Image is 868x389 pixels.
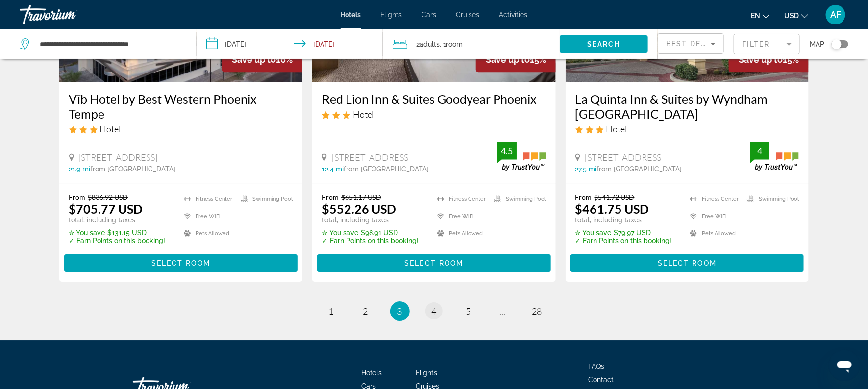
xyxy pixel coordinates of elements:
button: Change currency [784,8,808,23]
span: Hotel [353,109,374,120]
button: Select Room [570,254,804,272]
span: en [751,12,760,20]
button: Change language [751,8,769,23]
span: ✮ You save [69,229,105,237]
li: Pets Allowed [179,227,236,240]
span: Select Room [151,259,210,267]
span: 21.9 mi [69,165,91,173]
span: Room [446,40,463,48]
span: from [GEOGRAPHIC_DATA] [597,165,682,173]
span: 12.4 mi [322,165,344,173]
span: Select Room [404,259,463,267]
ins: $552.26 USD [322,201,396,216]
div: 3 star Hotel [69,123,293,134]
span: ✮ You save [575,229,612,237]
a: Cruises [456,11,480,19]
span: Select Room [658,259,717,267]
span: Map [810,37,824,51]
p: total, including taxes [322,216,419,224]
span: Flights [416,369,437,377]
button: Select Room [317,254,551,272]
li: Free WiFi [432,210,489,222]
li: Fitness Center [685,193,742,205]
li: Pets Allowed [432,227,489,240]
p: $98.91 USD [322,229,419,237]
span: Hotel [606,123,627,134]
div: 4 [750,145,769,157]
button: Select Room [64,254,298,272]
a: Flights [381,11,402,19]
button: Travelers: 2 adults, 0 children [383,29,560,59]
span: from [GEOGRAPHIC_DATA] [91,165,176,173]
p: $79.97 USD [575,229,672,237]
span: From [322,193,339,201]
li: Pets Allowed [685,227,742,240]
button: Check-in date: Nov 6, 2025 Check-out date: Nov 10, 2025 [197,29,383,59]
li: Fitness Center [432,193,489,205]
span: , 1 [440,37,463,51]
li: Free WiFi [179,210,236,222]
ins: $461.75 USD [575,201,649,216]
li: Free WiFi [685,210,742,222]
a: Hotels [361,369,382,377]
li: Swimming Pool [489,193,546,205]
button: Filter [734,33,800,55]
span: 27.5 mi [575,165,597,173]
a: Hotels [341,11,361,19]
button: Toggle map [824,40,848,49]
div: 3 star Hotel [575,123,799,134]
a: La Quinta Inn & Suites by Wyndham [GEOGRAPHIC_DATA] [575,92,799,121]
span: ✮ You save [322,229,358,237]
a: Select Room [317,256,551,267]
span: 5 [466,306,471,316]
a: Vīb Hotel by Best Western Phoenix Tempe [69,92,293,121]
span: 3 [397,306,402,316]
span: Save up to [486,54,530,65]
a: Red Lion Inn & Suites Goodyear Phoenix [322,92,546,106]
span: Activities [499,11,528,19]
div: 3 star Hotel [322,109,546,120]
a: FAQs [589,363,605,370]
img: trustyou-badge.svg [750,142,799,170]
del: $651.17 USD [341,193,381,201]
span: AF [830,10,841,20]
span: From [69,193,86,201]
span: [STREET_ADDRESS] [585,152,664,163]
a: Cars [422,11,437,19]
p: total, including taxes [575,216,672,224]
span: 2 [416,37,440,51]
li: Swimming Pool [742,193,799,205]
span: [STREET_ADDRESS] [79,152,158,163]
a: Travorium [20,2,118,27]
span: 2 [363,306,368,316]
span: USD [784,12,799,20]
del: $836.92 USD [88,193,128,201]
img: trustyou-badge.svg [497,142,546,170]
span: Search [587,40,620,48]
span: Hotel [100,123,121,134]
span: 4 [432,306,437,316]
span: from [GEOGRAPHIC_DATA] [344,165,429,173]
a: Contact [589,376,614,384]
span: 28 [532,306,542,316]
li: Swimming Pool [236,193,293,205]
span: Best Deals [666,40,717,48]
p: ✓ Earn Points on this booking! [322,237,419,244]
p: ✓ Earn Points on this booking! [69,237,166,244]
del: $541.72 USD [595,193,635,201]
div: 4.5 [497,145,517,157]
a: Select Room [64,256,298,267]
span: Save up to [739,54,783,65]
mat-select: Sort by [666,38,716,49]
ins: $705.77 USD [69,201,143,216]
